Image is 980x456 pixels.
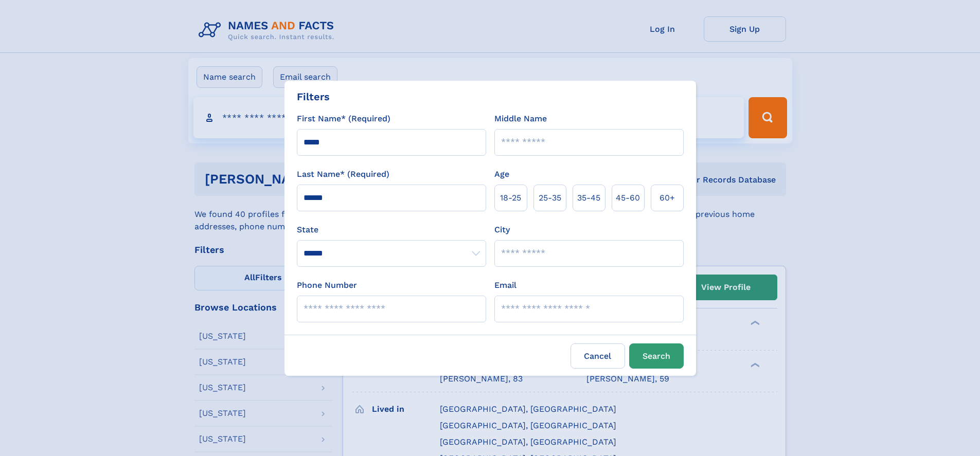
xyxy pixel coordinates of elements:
div: Filters [297,89,330,104]
button: Search [629,343,684,369]
label: Age [494,168,509,180]
span: 60+ [660,192,675,204]
label: First Name* (Required) [297,113,390,125]
span: 45‑60 [616,192,640,204]
span: 18‑25 [500,192,521,204]
label: State [297,224,486,236]
label: Middle Name [494,113,547,125]
label: Last Name* (Required) [297,168,389,180]
label: Cancel [571,343,625,369]
span: 35‑45 [577,192,600,204]
label: Email [494,279,516,291]
label: Phone Number [297,279,357,291]
label: City [494,224,510,236]
span: 25‑35 [539,192,561,204]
